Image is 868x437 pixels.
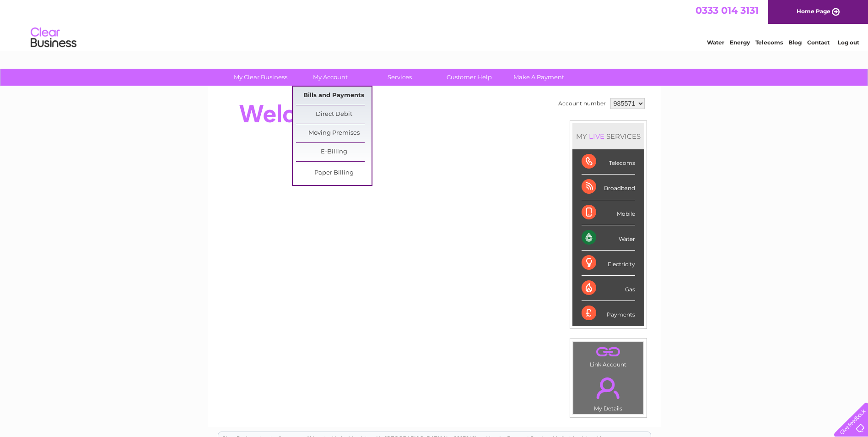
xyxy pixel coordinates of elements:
[292,69,368,86] a: My Account
[296,87,372,105] a: Bills and Payments
[431,69,507,86] a: Customer Help
[223,69,298,86] a: My Clear Business
[296,124,372,142] a: Moving Premises
[838,39,859,46] a: Log out
[576,344,641,360] a: .
[807,39,830,46] a: Contact
[755,39,783,46] a: Telecoms
[582,251,635,276] div: Electricity
[582,301,635,326] div: Payments
[582,175,635,200] div: Broadband
[30,24,77,52] img: logo.png
[576,372,641,404] a: .
[573,341,644,370] td: Link Account
[582,149,635,175] div: Telecoms
[695,5,759,16] a: 0333 014 3131
[501,69,577,86] a: Make A Payment
[573,370,644,415] td: My Details
[707,39,724,46] a: Water
[730,39,750,46] a: Energy
[572,123,644,149] div: MY SERVICES
[587,132,606,141] div: LIVE
[296,143,372,161] a: E-Billing
[788,39,802,46] a: Blog
[296,164,372,182] a: Paper Billing
[296,105,372,124] a: Direct Debit
[582,200,635,225] div: Mobile
[218,5,651,44] div: Clear Business is a trading name of Verastar Limited (registered in [GEOGRAPHIC_DATA] No. 3667643...
[582,225,635,251] div: Water
[582,276,635,301] div: Gas
[362,69,437,86] a: Services
[556,96,608,111] td: Account number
